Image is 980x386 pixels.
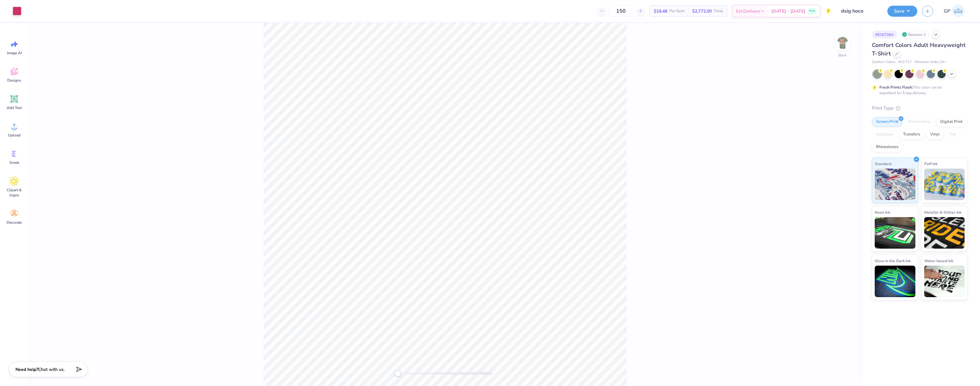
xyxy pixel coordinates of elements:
[836,5,883,17] input: Untitled Design
[924,257,953,264] span: Water based Ink
[875,169,915,200] img: Standard
[4,187,25,198] span: Clipart & logos
[872,117,902,127] div: Screen Print
[941,5,967,17] a: GP
[8,133,20,138] span: Upload
[836,37,849,49] img: Back
[736,8,760,14] span: Est. Delivery
[946,130,960,139] div: Foil
[872,31,897,38] div: # 516739A
[38,366,65,372] span: Chat with us.
[7,105,22,110] span: Add Text
[7,78,21,83] span: Designs
[395,370,401,377] div: Accessibility label
[872,60,895,65] span: Comfort Colors
[952,5,965,17] img: Germaine Penalosa
[879,85,913,90] strong: Fresh Prints Flash:
[9,160,19,165] span: Greek
[7,220,22,225] span: Decorate
[875,257,911,264] span: Glow in the Dark Ink
[936,117,967,127] div: Digital Print
[875,217,915,249] img: Neon Ink
[872,130,897,139] div: Applique
[879,84,957,96] div: This color can be expedited for 5 day delivery.
[887,6,917,17] button: Save
[872,105,967,112] div: Print Type
[904,117,934,127] div: Embroidery
[898,60,912,65] span: # C1717
[875,266,915,297] img: Glow in the Dark Ink
[15,366,38,372] strong: Need help?
[875,209,890,216] span: Neon Ink
[609,5,633,17] input: – –
[872,41,966,57] span: Comfort Colors Adult Heavyweight T-Shirt
[771,8,805,14] span: [DATE] - [DATE]
[714,8,723,14] span: Total
[924,169,965,200] img: Puff Ink
[924,217,965,249] img: Metallic & Glitter Ink
[924,266,965,297] img: Water based Ink
[924,160,937,167] span: Puff Ink
[926,130,944,139] div: Vinyl
[838,52,847,58] div: Back
[669,8,685,14] span: Per Item
[944,8,950,15] span: GP
[915,60,946,65] span: Minimum Order: 24 +
[692,8,712,14] span: $2,772.00
[872,142,902,152] div: Rhinestones
[7,50,22,55] span: Image AI
[924,209,961,216] span: Metallic & Glitter Ink
[875,160,891,167] span: Standard
[900,31,929,38] div: Revision 1
[809,9,815,13] span: Free
[654,8,667,14] span: $18.48
[899,130,924,139] div: Transfers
